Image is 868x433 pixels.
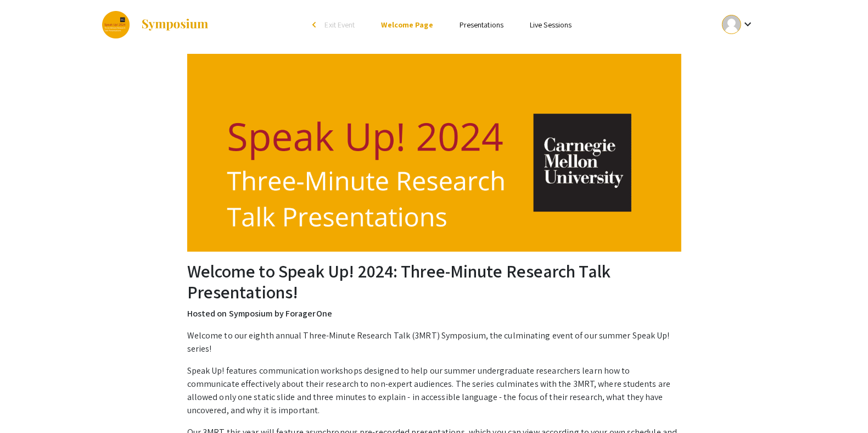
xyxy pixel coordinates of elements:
p: Welcome to our eighth annual Three-Minute Research Talk (3MRT) Symposium, the culminating event o... [187,329,681,356]
img: Speak Up! 2024: Three-Minute Research Talk Presentations [102,11,130,38]
img: Speak Up! 2024: Three-Minute Research Talk Presentations [187,54,681,252]
p: Hosted on Symposium by ForagerOne [187,307,681,320]
mat-icon: Expand account dropdown [741,18,754,31]
span: Exit Event [325,20,355,30]
p: Speak Up! features communication workshops designed to help our summer undergraduate researchers ... [187,364,681,417]
button: Expand account dropdown [710,12,766,37]
a: Presentations [460,20,503,30]
div: arrow_back_ios [313,21,320,28]
a: Speak Up! 2024: Three-Minute Research Talk Presentations [102,11,209,38]
img: Symposium by ForagerOne [141,18,209,31]
iframe: Chat [8,384,47,425]
h2: Welcome to Speak Up! 2024: Three-Minute Research Talk Presentations! [187,260,681,303]
a: Live Sessions [530,20,572,30]
a: Welcome Page [382,20,433,30]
